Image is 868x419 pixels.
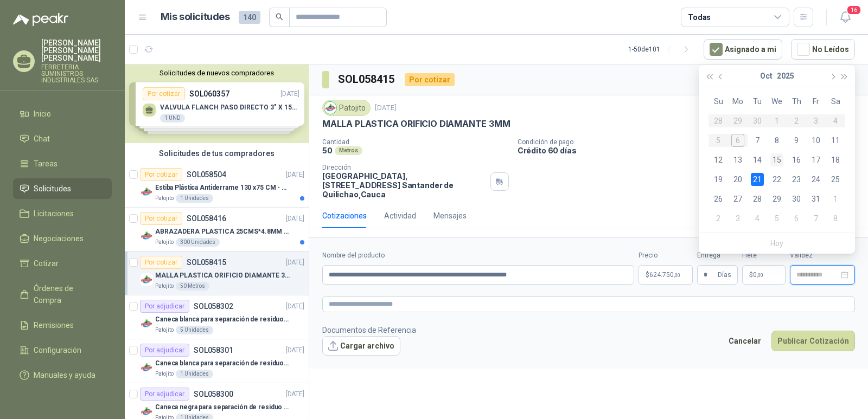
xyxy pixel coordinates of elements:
[709,150,728,170] td: 2025-10-12
[790,134,803,147] div: 9
[809,173,822,186] div: 24
[34,319,74,331] span: Remisiones
[125,143,309,164] div: Solicitudes de tus compradores
[13,253,112,274] a: Cotizar
[829,173,842,186] div: 25
[322,146,333,155] p: 50
[140,405,153,418] img: Company Logo
[809,192,822,205] div: 31
[809,212,822,225] div: 7
[433,210,467,222] div: Mensajes
[742,265,786,285] p: $ 0,00
[806,189,826,209] td: 2025-10-31
[518,146,864,155] p: Crédito 60 días
[13,153,112,174] a: Tareas
[375,103,397,113] p: [DATE]
[709,189,728,209] td: 2025-10-26
[718,266,731,284] span: Días
[140,229,153,242] img: Company Logo
[770,192,783,205] div: 29
[767,131,787,150] td: 2025-10-08
[34,133,50,145] span: Chat
[723,331,767,351] button: Cancelar
[194,302,233,310] p: SOL058302
[155,314,290,325] p: Caneca blanca para separación de residuos 121 LT
[176,238,220,247] div: 300 Unidades
[688,11,711,23] div: Todas
[748,209,767,228] td: 2025-11-04
[767,150,787,170] td: 2025-10-15
[125,65,309,143] div: Solicitudes de nuevos compradoresPor cotizarSOL060357[DATE] VALVULA FLANCH PASO DIRECTO 3" X 150 ...
[322,164,486,171] p: Dirección
[322,118,510,130] p: MALLA PLASTICA ORIFICIO DIAMANTE 3MM
[155,270,290,281] p: MALLA PLASTICA ORIFICIO DIAMANTE 3MM
[335,146,362,155] div: Metros
[187,171,226,178] p: SOL058504
[791,39,855,60] button: No Leídos
[13,340,112,360] a: Configuración
[13,278,112,311] a: Órdenes de Compra
[286,301,304,312] p: [DATE]
[155,326,174,334] p: Patojito
[709,209,728,228] td: 2025-11-02
[155,183,290,193] p: Estiba Plástica Antiderrame 130 x75 CM - Capacidad 180-200 Litros
[140,168,182,181] div: Por cotizar
[34,233,84,244] span: Negociaciones
[757,272,763,278] span: ,00
[34,282,101,306] span: Órdenes de Compra
[674,272,680,278] span: ,00
[728,189,748,209] td: 2025-10-27
[826,170,845,189] td: 2025-10-25
[777,65,794,87] button: 2025
[751,212,764,225] div: 4
[712,192,725,205] div: 26
[194,390,233,398] p: SOL058300
[829,134,842,147] div: 11
[322,138,509,146] p: Cantidad
[322,210,367,222] div: Cotizaciones
[34,257,59,269] span: Cotizar
[787,209,806,228] td: 2025-11-06
[826,209,845,228] td: 2025-11-08
[728,92,748,111] th: Mo
[751,134,764,147] div: 7
[731,153,744,166] div: 13
[41,64,112,83] p: FERRETERIA SUMINISTROS INDUSTRIALES SAS
[155,227,290,237] p: ABRAZADERA PLASTICA 25CMS*4.8MM NEGRA
[155,238,174,247] p: Patojito
[405,73,455,86] div: Por cotizar
[790,153,803,166] div: 16
[751,192,764,205] div: 28
[140,317,153,330] img: Company Logo
[760,65,773,87] button: Oct
[286,389,304,399] p: [DATE]
[34,108,51,120] span: Inicio
[322,100,371,116] div: Patojito
[13,13,68,26] img: Logo peakr
[13,365,112,385] a: Manuales y ayuda
[13,203,112,224] a: Licitaciones
[826,189,845,209] td: 2025-11-01
[125,164,309,208] a: Por cotizarSOL058504[DATE] Company LogoEstiba Plástica Antiderrame 130 x75 CM - Capacidad 180-200...
[518,138,864,146] p: Condición de pago
[34,208,74,220] span: Licitaciones
[140,256,182,269] div: Por cotizar
[826,150,845,170] td: 2025-10-18
[41,39,112,62] p: [PERSON_NAME] [PERSON_NAME] [PERSON_NAME]
[809,153,822,166] div: 17
[712,212,725,225] div: 2
[155,402,290,412] p: Caneca negra para separación de residuo 55 LT
[809,134,822,147] div: 10
[731,212,744,225] div: 3
[140,388,189,401] div: Por adjudicar
[806,209,826,228] td: 2025-11-07
[125,208,309,252] a: Por cotizarSOL058416[DATE] Company LogoABRAZADERA PLASTICA 25CMS*4.8MM NEGRAPatojito300 Unidades
[771,331,855,351] button: Publicar Cotización
[767,92,787,111] th: We
[704,39,782,60] button: Asignado a mi
[751,173,764,186] div: 21
[13,228,112,249] a: Negociaciones
[787,92,806,111] th: Th
[13,104,112,124] a: Inicio
[322,324,416,336] p: Documentos de Referencia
